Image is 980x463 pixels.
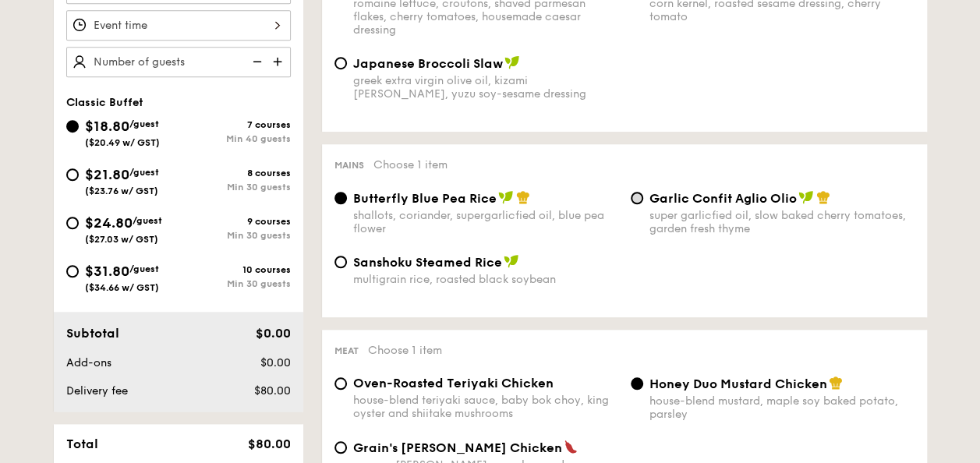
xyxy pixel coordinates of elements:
span: Meat [334,345,359,356]
span: Add-ons [66,356,111,369]
span: /guest [129,118,159,129]
input: Sanshoku Steamed Ricemultigrain rice, roasted black soybean [334,256,347,268]
img: icon-vegan.f8ff3823.svg [504,55,520,69]
img: icon-spicy.37a8142b.svg [564,440,578,454]
div: super garlicfied oil, slow baked cherry tomatoes, garden fresh thyme [649,209,915,235]
div: Min 30 guests [179,230,291,241]
span: $24.80 [85,214,133,231]
span: Delivery fee [66,384,128,398]
img: icon-vegan.f8ff3823.svg [504,254,519,268]
input: Japanese Broccoli Slawgreek extra virgin olive oil, kizami [PERSON_NAME], yuzu soy-sesame dressing [334,57,347,69]
span: $0.00 [255,326,290,341]
div: multigrain rice, roasted black soybean [353,273,618,286]
img: icon-vegan.f8ff3823.svg [798,190,814,204]
span: $80.00 [253,384,290,398]
span: Grain's [PERSON_NAME] Chicken [353,440,562,455]
input: $24.80/guest($27.03 w/ GST)9 coursesMin 30 guests [66,217,79,229]
div: 10 courses [179,264,291,275]
span: Garlic Confit Aglio Olio [649,191,797,206]
span: ($34.66 w/ GST) [85,282,159,293]
img: icon-chef-hat.a58ddaea.svg [816,190,830,204]
span: Classic Buffet [66,96,143,109]
span: Choose 1 item [373,158,448,171]
div: 8 courses [179,168,291,178]
input: Honey Duo Mustard Chickenhouse-blend mustard, maple soy baked potato, parsley [631,377,643,390]
div: 7 courses [179,119,291,130]
input: Butterfly Blue Pea Riceshallots, coriander, supergarlicfied oil, blue pea flower [334,192,347,204]
input: Grain's [PERSON_NAME] Chickennyonya [PERSON_NAME], masala powder, lemongrass [334,441,347,454]
div: Min 30 guests [179,182,291,193]
div: Min 40 guests [179,133,291,144]
span: ($27.03 w/ GST) [85,234,158,245]
div: 9 courses [179,216,291,227]
span: $31.80 [85,263,129,280]
span: Oven-Roasted Teriyaki Chicken [353,376,554,391]
span: ($20.49 w/ GST) [85,137,160,148]
span: Mains [334,160,364,171]
span: Honey Duo Mustard Chicken [649,376,827,391]
input: $18.80/guest($20.49 w/ GST)7 coursesMin 40 guests [66,120,79,133]
input: $31.80/guest($34.66 w/ GST)10 coursesMin 30 guests [66,265,79,277]
input: $21.80/guest($23.76 w/ GST)8 coursesMin 30 guests [66,168,79,181]
span: ($23.76 w/ GST) [85,186,158,196]
span: Total [66,436,98,451]
span: Sanshoku Steamed Rice [353,255,502,270]
span: /guest [133,215,162,226]
img: icon-chef-hat.a58ddaea.svg [829,376,843,390]
input: Oven-Roasted Teriyaki Chickenhouse-blend teriyaki sauce, baby bok choy, king oyster and shiitake ... [334,377,347,390]
span: Butterfly Blue Pea Rice [353,191,497,206]
span: Japanese Broccoli Slaw [353,56,503,71]
div: house-blend mustard, maple soy baked potato, parsley [649,394,915,421]
span: $18.80 [85,118,129,135]
div: Min 30 guests [179,278,291,289]
span: /guest [129,167,159,178]
img: icon-add.58712e84.svg [267,47,291,76]
img: icon-reduce.1d2dbef1.svg [244,47,267,76]
span: $0.00 [260,356,290,369]
span: Choose 1 item [368,344,442,357]
span: $21.80 [85,166,129,183]
div: shallots, coriander, supergarlicfied oil, blue pea flower [353,209,618,235]
span: Subtotal [66,326,119,341]
span: /guest [129,263,159,274]
input: Number of guests [66,47,291,77]
div: greek extra virgin olive oil, kizami [PERSON_NAME], yuzu soy-sesame dressing [353,74,618,101]
input: Garlic Confit Aglio Oliosuper garlicfied oil, slow baked cherry tomatoes, garden fresh thyme [631,192,643,204]
input: Event time [66,10,291,41]
div: house-blend teriyaki sauce, baby bok choy, king oyster and shiitake mushrooms [353,394,618,420]
img: icon-vegan.f8ff3823.svg [498,190,514,204]
span: $80.00 [247,436,290,451]
img: icon-chef-hat.a58ddaea.svg [516,190,530,204]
